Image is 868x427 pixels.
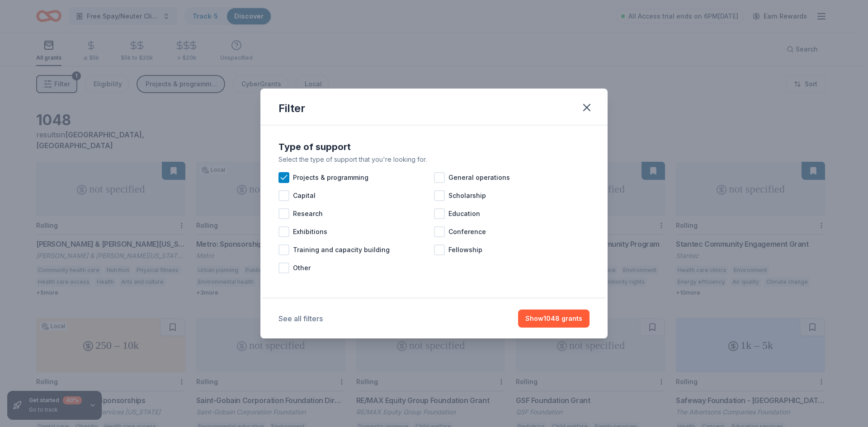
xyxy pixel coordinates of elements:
[278,313,323,324] button: See all filters
[448,244,482,255] span: Fellowship
[293,190,316,201] span: Capital
[293,244,390,255] span: Training and capacity building
[448,208,480,219] span: Education
[448,226,486,237] span: Conference
[448,190,486,201] span: Scholarship
[448,172,510,183] span: General operations
[278,154,590,165] div: Select the type of support that you're looking for.
[278,101,305,116] div: Filter
[293,263,311,273] span: Other
[293,208,323,219] span: Research
[293,172,368,183] span: Projects & programming
[278,140,590,154] div: Type of support
[293,226,327,237] span: Exhibitions
[518,310,590,328] button: Show1048 grants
